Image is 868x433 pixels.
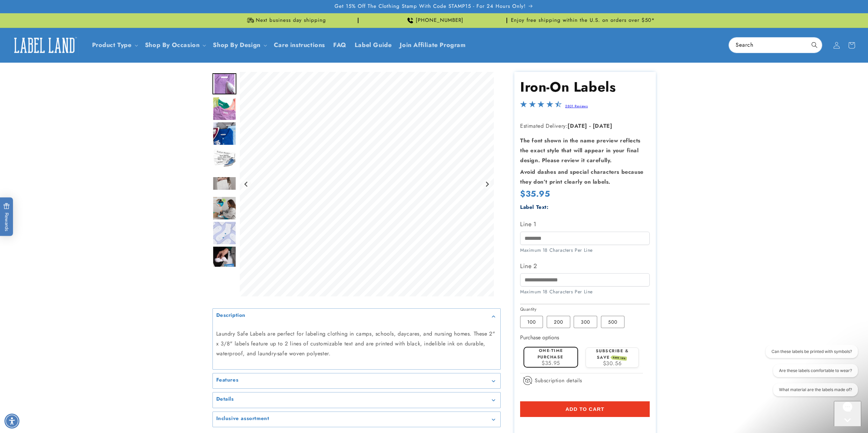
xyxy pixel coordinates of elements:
[596,348,629,360] label: Subscribe & save
[212,97,236,121] div: Go to slide 2
[400,41,466,49] span: Join Affiliate Program
[3,203,10,231] span: Rewards
[612,355,627,361] span: SAVE 15%
[565,406,604,412] span: Add to cart
[216,312,246,319] h2: Description
[212,221,236,245] div: Go to slide 7
[8,32,81,58] a: Label Land
[361,13,507,28] div: Announcement
[520,168,644,186] strong: Avoid dashes and special characters because they don’t print clearly on labels.
[520,137,641,164] strong: The font shown in the name preview reflects the exact style that will appear in your final design...
[589,122,591,130] strong: -
[213,392,500,408] summary: Details
[601,316,624,328] label: 500
[212,246,236,270] img: Iron-On Labels - Label Land
[213,41,260,49] a: Shop By Design
[212,171,236,195] div: Go to slide 5
[807,37,822,52] button: Search
[834,401,861,426] iframe: Gorgias live chat messenger
[216,396,234,403] h2: Details
[520,103,562,110] span: 4.5-star overall rating
[520,334,559,341] label: Purchase options
[351,37,396,53] a: Label Guide
[520,219,650,230] label: Line 1
[256,17,326,24] span: Next business day shipping
[216,377,239,384] h2: Features
[212,72,236,96] div: Go to slide 1
[212,196,236,220] div: Go to slide 6
[10,35,78,56] img: Label Land
[482,180,491,189] button: Next slide
[520,306,537,313] legend: Quantity
[520,288,650,295] div: Maximum 18 Characters Per Line
[520,203,549,211] label: Label Text:
[213,412,500,427] summary: Inclusive assortment
[92,41,132,49] a: Product Type
[212,176,236,190] img: null
[565,104,588,109] a: 2801 Reviews - open in a new tab
[212,146,236,170] img: Iron-on name labels with an iron
[212,246,236,270] div: Go to slide 8
[145,41,200,49] span: Shop By Occasion
[520,78,650,96] h1: Iron-On Labels
[333,41,347,49] span: FAQ
[242,180,251,189] button: Go to last slide
[593,122,613,130] strong: [DATE]
[568,122,587,130] strong: [DATE]
[4,414,19,429] div: Accessibility Menu
[329,37,351,53] a: FAQ
[396,37,470,53] a: Join Affiliate Program
[212,146,236,170] div: Go to slide 4
[535,376,582,385] span: Subscription details
[212,122,236,145] img: Iron on name labels ironed to shirt collar
[511,17,655,24] span: Enjoy free shipping within the U.S. on orders over $50*
[88,37,141,53] summary: Product Type
[355,41,392,49] span: Label Guide
[213,373,500,389] summary: Features
[216,329,497,358] p: Laundry Safe Labels are perfect for labeling clothing in camps, schools, daycares, and nursing ho...
[520,401,650,417] button: Add to cart
[270,37,329,53] a: Care instructions
[538,347,563,360] label: One-time purchase
[212,97,236,121] img: Iron on name tags ironed to a t-shirt
[212,13,358,28] div: Announcement
[416,17,464,24] span: [PHONE_NUMBER]
[212,122,236,145] div: Go to slide 3
[510,13,656,28] div: Announcement
[216,415,269,422] h2: Inclusive assortment
[520,121,650,131] p: Estimated Delivery:
[520,316,543,328] label: 100
[761,345,861,402] iframe: Gorgias live chat conversation starters
[213,309,500,324] summary: Description
[574,316,597,328] label: 300
[520,188,550,200] span: $35.95
[212,72,501,427] media-gallery: Gallery Viewer
[212,73,236,94] img: Iron on name label being ironed to shirt
[212,196,236,220] img: Iron-On Labels - Label Land
[209,37,269,53] summary: Shop By Design
[520,247,650,254] div: Maximum 18 Characters Per Line
[212,221,236,245] img: Iron-On Labels - Label Land
[542,359,560,367] span: $35.95
[274,41,325,49] span: Care instructions
[141,37,209,53] summary: Shop By Occasion
[335,3,526,10] span: Get 15% Off The Clothing Stamp With Code STAMP15 - For 24 Hours Only!
[603,359,622,367] span: $30.56
[547,316,570,328] label: 200
[520,261,650,272] label: Line 2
